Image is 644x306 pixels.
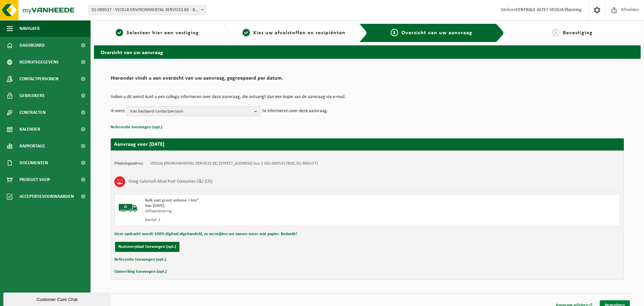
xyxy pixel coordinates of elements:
[126,30,199,36] span: Selecteer hier een vestiging
[262,106,328,116] p: te informeren over deze aanvraag.
[118,198,138,218] img: BL-SO-LV.png
[19,37,45,54] span: Dashboard
[145,217,394,223] div: Aantal: 1
[145,204,164,208] strong: Van [DATE]
[552,29,559,36] span: 4
[115,242,179,252] button: Nummerplaat toevoegen (opt.)
[19,188,74,205] span: Acceptatievoorwaarden
[150,161,318,166] td: VEOLIA ENVIRONMENTAL SERVICES BE, [STREET_ADDRESS] bus 2 (01-089537/BUS, 01-089537)
[19,171,50,188] span: Product Shop
[19,121,40,138] span: Kalender
[114,267,167,276] button: Opmerking toevoegen (opt.)
[89,5,206,15] span: 01-089537 - VEOLIA ENVIRONMENTAL SERVICES BE - BEERSE
[111,76,624,85] h2: Hieronder vindt u een overzicht van uw aanvraag, gegroepeerd per datum.
[111,106,125,116] p: Ik wens
[114,161,144,166] strong: Plaatsingsadres:
[401,30,472,36] span: Overzicht van uw aanvraag
[116,29,123,36] span: 1
[94,45,641,58] h2: Overzicht van uw aanvraag
[89,5,206,15] span: 01-089537 - VEOLIA ENVIRONMENTAL SERVICES BE - BEERSE
[3,291,112,306] iframe: chat widget
[145,198,198,203] span: Bulk vast groot volume > 6m³
[19,20,40,37] span: Navigatie
[391,29,398,36] span: 3
[243,29,250,36] span: 2
[19,155,48,171] span: Documenten
[19,104,46,121] span: Contracten
[234,29,354,37] a: 2Kies uw afvalstoffen en recipiënten
[19,71,58,87] span: Contactpersonen
[563,30,593,36] span: Bevestiging
[111,123,162,132] button: Referentie toevoegen (opt.)
[111,95,624,99] p: Indien u dit wenst kunt u een collega informeren over deze aanvraag, die ontvangt dan een kopie v...
[19,138,45,155] span: Rapportage
[126,106,261,116] button: Kies bestaand contactpersoon
[128,176,212,187] h3: Hoog Calorisch Afval Post Consumer C&I (CR)
[97,29,217,37] a: 1Selecteer hier een vestiging
[19,54,59,71] span: Bedrijfsgegevens
[114,230,297,238] button: Deze opdracht wordt 100% digitaal afgehandeld, zo vermijden we samen weer wat papier. Bedankt!
[130,106,252,117] span: Kies bestaand contactpersoon
[516,7,582,12] strong: CENTRALE AFZET VEOLIA Planning
[19,87,45,104] span: Gebruikers
[145,209,394,214] div: Zelfaanlevering
[253,30,345,36] span: Kies uw afvalstoffen en recipiënten
[114,142,164,147] strong: Aanvraag voor [DATE]
[114,255,166,264] button: Referentie toevoegen (opt.)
